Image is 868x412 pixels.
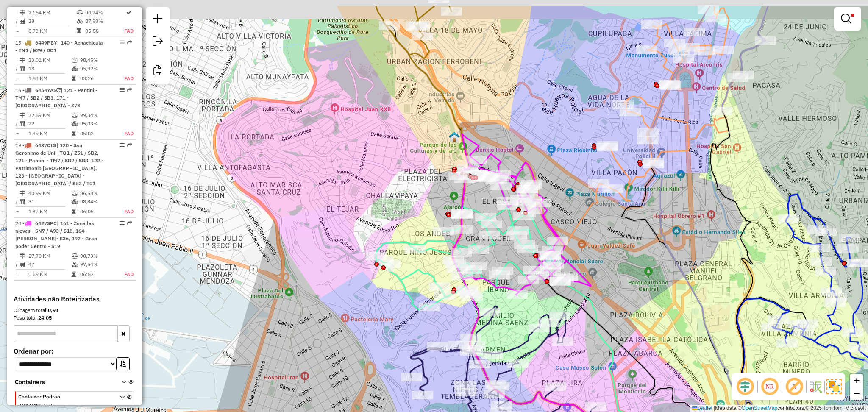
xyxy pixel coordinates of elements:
[735,376,755,397] span: Ocultar deslocamento
[28,111,71,120] td: 32,89 KM
[15,17,19,25] td: /
[80,129,115,138] td: 05:02
[15,220,97,249] span: | 161 - Zona las nieves - SN7 / A93 / S18, 164 - [PERSON_NAME]- E36, 192 - Gran poder Centro - S19
[28,198,71,206] td: 31
[72,113,78,118] i: % de utilização do peso
[20,253,25,259] i: Distância Total
[28,252,71,260] td: 27,70 KM
[28,8,76,17] td: 27,64 KM
[714,405,715,411] span: |
[126,10,131,15] i: Rota otimizada
[85,27,124,35] td: 05:58
[80,120,115,128] td: 95,03%
[80,111,115,120] td: 99,34%
[20,191,25,196] i: Distância Total
[14,295,136,303] h4: Atividades não Roteirizadas
[809,380,822,393] img: Fluxo de ruas
[15,87,97,109] span: 16 -
[124,27,134,35] td: FAD
[14,346,136,356] label: Ordenar por:
[35,220,57,226] span: 6427SPC
[784,376,804,397] span: Exibir rótulo
[77,10,83,15] i: % de utilização do peso
[690,405,868,412] div: Map data © contributors,© 2025 TomTom, Microsoft
[850,374,863,387] a: Zoom in
[15,142,103,187] span: | 120 - San Geronimo de Uni - TO1 / Z51 / SB2, 121 - Pantini - TM7 / SB2 / SB3, 122 - Patrimonio ...
[851,14,854,17] span: Filtro Ativo
[15,270,19,278] td: =
[127,87,132,92] em: Rota exportada
[120,142,125,148] em: Opções
[80,260,115,269] td: 97,54%
[48,307,58,313] strong: 0,91
[35,142,56,148] span: 6437CIG
[20,262,25,267] i: Total de Atividades
[28,129,71,138] td: 1,49 KM
[72,76,76,81] i: Tempo total em rota
[116,357,130,370] button: Ordem crescente
[14,314,136,322] div: Peso total:
[742,405,778,411] a: OpenStreetMap
[449,131,460,142] img: Montes
[149,33,166,52] a: Exportar sessão
[20,10,25,15] i: Distância Total
[15,39,103,53] span: | 140 - Achachicala - TN1 / E29 / DC1
[15,129,19,138] td: =
[28,189,71,198] td: 40,99 KM
[80,198,115,206] td: 98,84%
[15,220,97,249] span: 20 -
[72,58,78,63] i: % de utilização do peso
[72,209,76,214] i: Tempo total em rota
[28,27,76,35] td: 0,73 KM
[35,39,57,46] span: 6449PBY
[20,121,25,126] i: Total de Atividades
[80,56,115,64] td: 98,45%
[18,393,110,401] span: Container Padrão
[14,306,136,314] div: Cubagem total:
[80,270,115,278] td: 06:52
[28,260,71,269] td: 47
[28,64,71,73] td: 18
[120,87,125,92] em: Opções
[149,10,166,29] a: Nova sessão e pesquisa
[72,262,78,267] i: % de utilização da cubagem
[127,220,132,225] em: Rota exportada
[72,272,76,277] i: Tempo total em rota
[80,189,115,198] td: 86,58%
[77,28,81,33] i: Tempo total em rota
[28,270,71,278] td: 0,59 KM
[72,131,76,136] i: Tempo total em rota
[127,142,132,148] em: Rota exportada
[80,207,115,216] td: 06:05
[72,191,78,196] i: % de utilização do peso
[28,56,71,64] td: 33,01 KM
[72,253,78,259] i: % de utilização do peso
[72,121,78,126] i: % de utilização da cubagem
[39,402,41,408] span: :
[15,27,19,35] td: =
[18,402,39,408] span: Peso total
[80,64,115,73] td: 95,92%
[85,17,124,25] td: 87,90%
[38,315,52,321] strong: 24,05
[15,120,19,128] td: /
[72,199,78,204] i: % de utilização da cubagem
[15,198,19,206] td: /
[149,62,166,81] a: Criar modelo
[28,74,71,83] td: 1,83 KM
[854,375,860,386] span: +
[115,129,134,138] td: FAD
[15,378,111,387] span: Containers
[127,40,132,45] em: Rota exportada
[28,120,71,128] td: 22
[85,8,124,17] td: 90,24%
[759,376,780,397] span: Ocultar NR
[72,66,78,71] i: % de utilização da cubagem
[56,88,61,93] i: Veículo já utilizado nesta sessão
[20,113,25,118] i: Distância Total
[28,17,76,25] td: 38
[77,19,83,24] i: % de utilização da cubagem
[115,74,134,83] td: FAD
[15,39,103,53] span: 15 -
[80,252,115,260] td: 98,73%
